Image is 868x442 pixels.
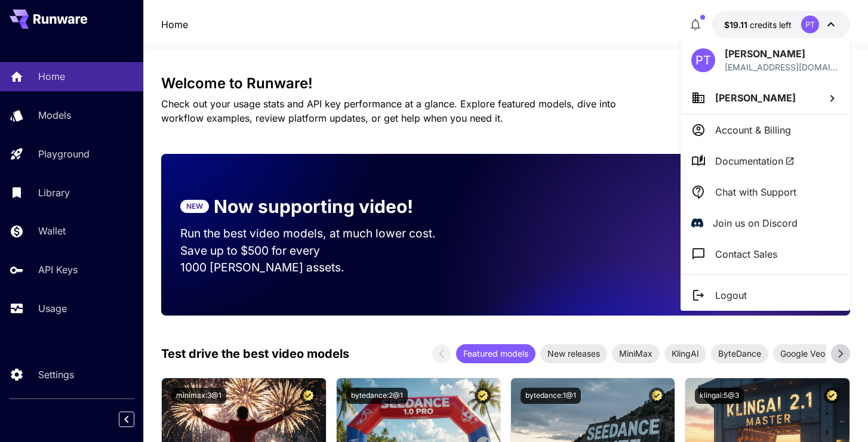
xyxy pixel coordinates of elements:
[725,61,839,73] p: [EMAIL_ADDRESS][DOMAIN_NAME]
[691,48,715,72] div: PT
[715,92,796,104] span: [PERSON_NAME]
[715,154,795,168] span: Documentation
[713,216,798,230] p: Join us on Discord
[715,123,791,137] p: Account & Billing
[725,47,839,61] p: [PERSON_NAME]
[715,288,747,302] p: Logout
[681,82,850,114] button: [PERSON_NAME]
[715,247,777,261] p: Contact Sales
[715,185,796,199] p: Chat with Support
[725,61,839,73] div: paultaylor10@me.com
